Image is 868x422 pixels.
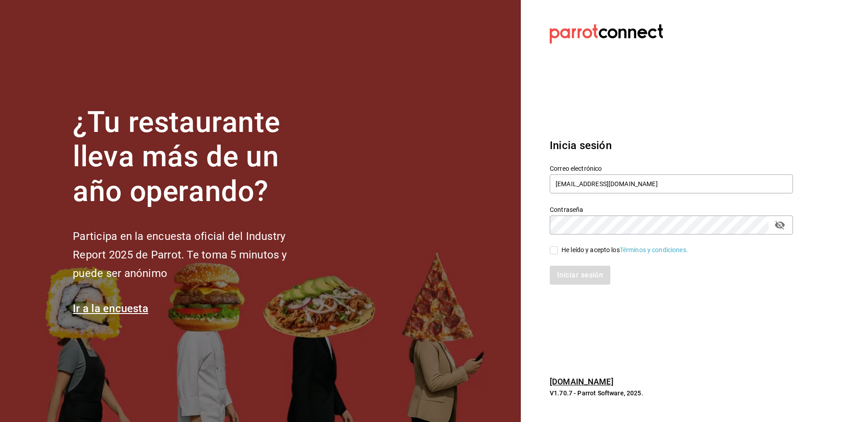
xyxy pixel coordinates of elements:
[550,389,793,398] p: V1.70.7 - Parrot Software, 2025.
[73,227,317,282] h2: Participa en la encuesta oficial del Industry Report 2025 de Parrot. Te toma 5 minutos y puede se...
[550,206,793,212] label: Contraseña
[550,137,793,154] h3: Inicia sesión
[550,174,793,193] input: Ingresa tu correo electrónico
[620,246,688,253] a: Términos y condiciones.
[73,302,148,315] a: Ir a la encuesta
[772,217,788,233] button: passwordField
[561,245,688,255] div: He leído y acepto los
[550,165,793,171] label: Correo electrónico
[73,105,317,209] h1: ¿Tu restaurante lleva más de un año operando?
[550,377,613,386] a: [DOMAIN_NAME]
